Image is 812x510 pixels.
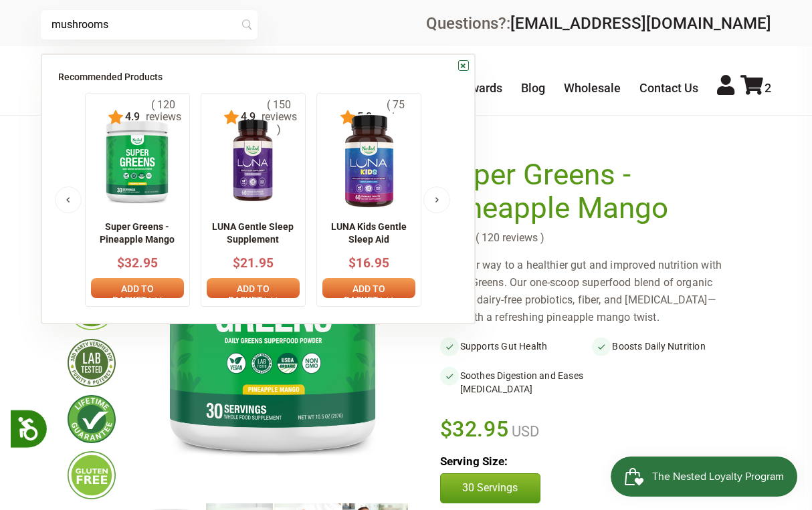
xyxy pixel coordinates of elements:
a: Add to basket [207,278,300,298]
img: 1_edfe67ed-9f0f-4eb3-a1ff-0a9febdc2b11_x140.png [322,114,416,208]
img: glutenfree [68,451,116,499]
span: ( 120 reviews ) [472,232,544,244]
a: Blog [521,81,545,95]
span: Recommended Products [58,72,163,82]
a: × [458,60,469,71]
a: 2 [740,81,771,95]
button: 30 Servings [440,473,540,503]
p: LUNA Kids Gentle Sleep Aid [322,221,415,247]
span: $32.95 [117,255,158,271]
a: Add to basket [91,278,184,298]
span: $32.95 [440,414,509,444]
a: Contact Us [639,81,698,95]
span: 4.9 [239,111,256,123]
button: Next [423,186,450,213]
span: USD [508,423,539,440]
img: imgpsh_fullsize_anim_-_2025-02-26T222351.371_x140.png [96,114,178,208]
img: NN_LUNA_US_60_front_1_x140.png [217,114,289,208]
span: 2 [765,81,771,95]
img: star.svg [223,110,239,126]
span: 5.0 [356,111,372,123]
a: [EMAIL_ADDRESS][DOMAIN_NAME] [510,14,771,33]
h1: Super Greens - Pineapple Mango [440,158,738,225]
a: Wholesale [564,81,621,95]
input: Try "Sleeping" [41,10,258,39]
div: Sip your way to a healthier gut and improved nutrition with Super Greens. Our one-scoop superfood... [440,257,745,326]
img: star.svg [340,110,356,126]
img: thirdpartytested [68,339,116,387]
iframe: Button to open loyalty program pop-up [611,457,799,497]
span: 4.9 [124,111,140,123]
p: LUNA Gentle Sleep Supplement [207,221,300,247]
span: ( 150 reviews ) [256,99,300,136]
li: Soothes Digestion and Eases [MEDICAL_DATA] [440,366,593,398]
p: 30 Servings [454,481,526,495]
li: Boosts Daily Nutrition [592,337,744,356]
span: ( 120 reviews ) [140,99,184,136]
span: $21.95 [233,255,274,271]
span: $16.95 [348,255,389,271]
p: Super Greens - Pineapple Mango [91,221,184,247]
button: Previous [55,186,82,213]
b: Serving Size: [440,455,508,468]
a: Add to basket [322,278,415,298]
span: ( 75 reviews ) [372,99,415,136]
li: Supports Gut Health [440,337,593,356]
div: Questions?: [426,15,771,31]
img: star.svg [108,110,124,126]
